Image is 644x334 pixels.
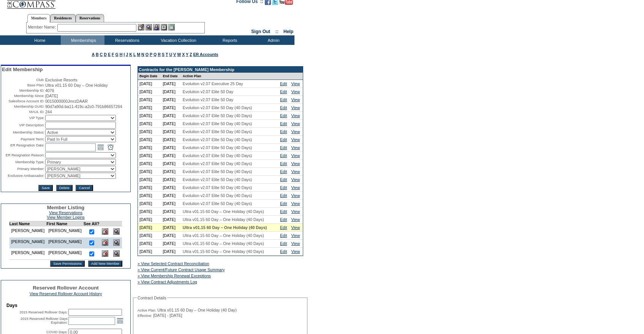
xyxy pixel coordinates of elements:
[102,228,108,235] img: Delete
[251,35,294,45] td: Admin
[138,184,161,192] td: [DATE]
[45,99,88,103] span: 0015000000JmrzDAAR
[141,52,144,57] a: N
[183,185,252,190] span: Evolution v2.07 Elite 50 Day (40 Days)
[291,121,300,126] a: View
[84,221,100,226] td: See All?
[6,303,125,308] td: Days
[183,89,233,94] span: Evolution v2.07 Elite 50 Day
[291,225,300,230] a: View
[9,221,46,226] td: Last Name
[183,201,252,206] span: Evolution v2.07 Elite 50 Day (40 Days)
[2,88,44,93] td: Membership ID:
[46,248,84,260] td: [PERSON_NAME]
[183,217,264,222] span: Ultra v01.15 60 Day – One Holiday (40 Days)
[161,120,181,128] td: [DATE]
[280,97,287,102] a: Edit
[161,136,181,144] td: [DATE]
[166,52,168,57] a: T
[2,122,44,129] td: VIP Description:
[126,52,128,57] a: J
[183,121,252,126] span: Evolution v2.07 Elite 50 Day (40 Days)
[169,52,172,57] a: U
[183,233,264,238] span: Ultra v01.15 60 Day – One Holiday (40 Days)
[291,193,300,198] a: View
[161,112,181,120] td: [DATE]
[9,226,46,238] td: [PERSON_NAME]
[183,97,233,102] span: Evolution v2.07 Elite 50 Day
[138,67,303,73] td: Contracts for the [PERSON_NAME] Membership
[280,249,287,254] a: Edit
[129,52,132,57] a: K
[291,113,300,118] a: View
[138,104,161,112] td: [DATE]
[291,177,300,182] a: View
[113,239,120,246] img: View Dashboard
[104,52,107,57] a: D
[113,228,120,235] img: View Dashboard
[190,52,192,57] a: Z
[2,136,44,142] td: Payment Term:
[161,208,181,216] td: [DATE]
[138,216,161,224] td: [DATE]
[182,52,185,57] a: X
[138,232,161,240] td: [DATE]
[280,225,287,230] a: Edit
[291,217,300,222] a: View
[161,192,181,200] td: [DATE]
[183,161,252,166] span: Evolution v2.07 Elite 50 Day (40 Days)
[291,97,300,102] a: View
[193,52,218,57] a: ER Accounts
[161,200,181,208] td: [DATE]
[280,185,287,190] a: Edit
[283,29,293,34] a: Help
[161,128,181,136] td: [DATE]
[133,52,136,57] a: L
[46,330,68,334] label: COVID Days:
[138,176,161,184] td: [DATE]
[183,105,252,110] span: Evolution v2.07 Elite 50 Day (40 Days)
[138,313,152,318] span: Effective:
[161,73,181,80] td: End Date
[161,104,181,112] td: [DATE]
[138,168,161,176] td: [DATE]
[291,137,300,142] a: View
[280,113,287,118] a: Edit
[291,129,300,134] a: View
[2,83,44,87] td: Base Plan:
[2,115,44,121] td: VIP Type:
[96,52,99,57] a: B
[50,261,85,267] input: Save Permissions
[138,120,161,128] td: [DATE]
[100,52,103,57] a: C
[168,24,175,30] img: b_calculator.gif
[2,152,44,158] td: ER Resignation Reason:
[2,94,44,98] td: Membership Since:
[291,201,300,206] a: View
[251,29,270,34] a: Sign Out
[291,233,300,238] a: View
[161,232,181,240] td: [DATE]
[2,78,44,82] td: Club:
[291,153,300,158] a: View
[146,52,149,57] a: O
[138,240,161,248] td: [DATE]
[138,80,161,88] td: [DATE]
[291,105,300,110] a: View
[173,52,176,57] a: V
[183,81,243,86] span: Evolution v2.07 Executive 25 Day
[265,1,271,6] a: Become our fan on Facebook
[275,29,278,34] span: ::
[112,52,114,57] a: F
[181,73,278,80] td: Active Plan
[280,169,287,174] a: Edit
[46,237,84,248] td: [PERSON_NAME]
[157,308,237,312] span: Ultra v01.15 60 Day – One Holiday (40 Day)
[56,185,73,191] input: Delete
[161,152,181,160] td: [DATE]
[33,285,99,291] span: Reserved Rollover Account
[120,52,123,57] a: H
[106,143,115,151] a: Open the time view popup.
[280,217,287,222] a: Edit
[2,67,43,72] span: Edit Membership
